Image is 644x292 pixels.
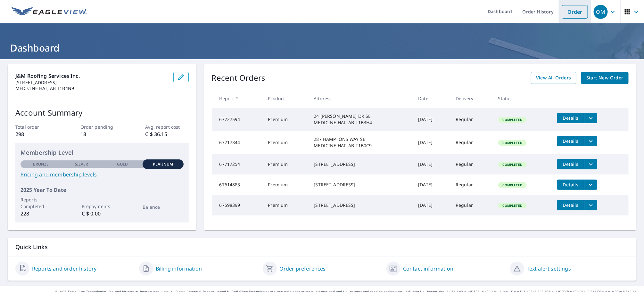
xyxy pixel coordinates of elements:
p: [STREET_ADDRESS] [15,80,168,85]
p: C $ 0.00 [82,210,122,217]
p: Total order [15,124,59,130]
p: MEDICINE HAT, AB T1B4N9 [15,85,168,91]
p: Balance [143,204,183,210]
th: Product [263,89,309,108]
button: detailsBtn-67614883 [557,180,584,190]
td: 67717254 [212,154,263,174]
button: detailsBtn-67717254 [557,159,584,169]
div: 287 HAMPTONS WAY SE MEDICINE HAT, AB T1B0C9 [314,136,408,149]
button: filesDropdownBtn-67598399 [584,200,597,210]
th: Address [309,89,413,108]
p: Silver [75,161,88,167]
span: Completed [499,141,526,145]
a: Text alert settings [527,265,571,272]
p: 228 [21,210,61,217]
span: Completed [499,183,526,187]
p: Membership Level [21,148,184,157]
td: 67598399 [212,195,263,215]
a: Contact information [403,265,453,272]
td: Regular [450,154,493,174]
td: 67727594 [212,108,263,131]
span: Details [561,115,580,121]
button: filesDropdownBtn-67727594 [584,113,597,123]
td: Regular [450,195,493,215]
td: [DATE] [413,154,450,174]
p: Order pending [80,124,124,130]
p: Quick Links [15,243,629,251]
img: EV Logo [12,7,87,17]
td: Premium [263,131,309,154]
p: Gold [117,161,128,167]
td: [DATE] [413,108,450,131]
td: [DATE] [413,174,450,195]
span: Details [561,138,580,144]
th: Delivery [450,89,493,108]
a: Pricing and membership levels [21,171,184,178]
button: filesDropdownBtn-67614883 [584,180,597,190]
p: Prepayments [82,203,122,210]
span: Details [561,161,580,167]
span: Start New Order [586,74,623,82]
p: J&M Roofing Services Inc. [15,72,168,80]
p: C $ 36.15 [145,130,188,138]
button: detailsBtn-67598399 [557,200,584,210]
div: 24 [PERSON_NAME] DR SE MEDICINE HAT, AB T1B3H4 [314,113,408,126]
button: filesDropdownBtn-67717344 [584,136,597,146]
button: detailsBtn-67727594 [557,113,584,123]
span: Details [561,202,580,208]
p: Reports Completed [21,196,61,210]
a: Start New Order [581,72,629,84]
div: OM [594,5,608,19]
td: Regular [450,108,493,131]
th: Status [493,89,552,108]
td: Premium [263,195,309,215]
td: [DATE] [413,131,450,154]
span: View All Orders [536,74,571,82]
span: Completed [499,118,526,122]
th: Date [413,89,450,108]
td: Premium [263,154,309,174]
p: Bronze [33,161,49,167]
p: 2025 Year To Date [21,186,184,194]
div: [STREET_ADDRESS] [314,182,408,188]
a: Reports and order history [32,265,96,272]
td: Premium [263,174,309,195]
td: 67717344 [212,131,263,154]
td: Regular [450,131,493,154]
button: detailsBtn-67717344 [557,136,584,146]
div: [STREET_ADDRESS] [314,202,408,208]
a: Order [562,5,588,19]
h1: Dashboard [8,41,636,54]
a: View All Orders [531,72,576,84]
a: Billing information [156,265,202,272]
p: 298 [15,130,59,138]
p: Recent Orders [212,72,266,84]
th: Report # [212,89,263,108]
p: Platinum [153,161,173,167]
div: [STREET_ADDRESS] [314,161,408,167]
td: 67614883 [212,174,263,195]
td: [DATE] [413,195,450,215]
span: Completed [499,162,526,167]
p: Avg. report cost [145,124,188,130]
button: filesDropdownBtn-67717254 [584,159,597,169]
span: Details [561,182,580,188]
span: Completed [499,203,526,208]
a: Order preferences [279,265,326,272]
p: Account Summary [15,107,189,118]
td: Regular [450,174,493,195]
td: Premium [263,108,309,131]
p: 18 [80,130,124,138]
